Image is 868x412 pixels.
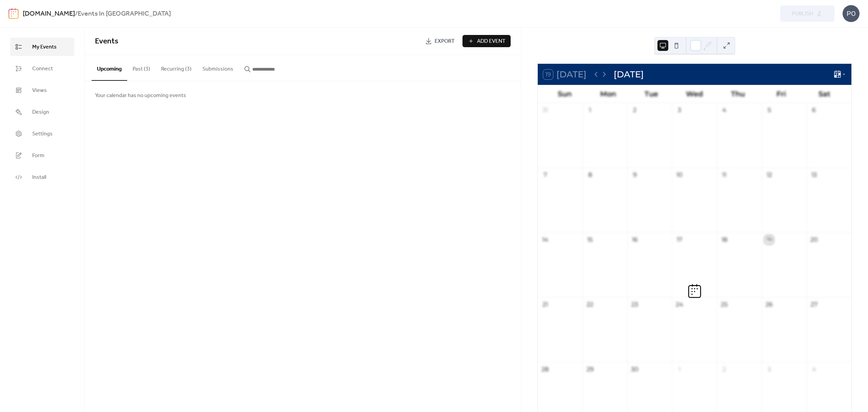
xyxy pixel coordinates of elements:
[10,38,74,56] a: My Events
[614,68,644,81] div: [DATE]
[675,365,684,374] div: 1
[32,173,46,182] span: Install
[810,365,818,374] div: 4
[716,85,759,102] div: Thu
[95,34,118,49] span: Events
[541,106,550,114] div: 31
[32,130,53,138] span: Settings
[803,85,846,102] div: Sat
[586,106,594,114] div: 1
[420,35,460,47] a: Export
[673,85,716,102] div: Wed
[675,106,684,114] div: 3
[541,300,550,309] div: 21
[720,300,729,309] div: 25
[675,236,684,244] div: 17
[675,171,684,179] div: 10
[462,35,511,47] button: Add Event
[810,236,818,244] div: 20
[32,43,57,51] span: My Events
[765,236,773,244] div: 19
[543,85,587,102] div: Sun
[10,125,74,143] a: Settings
[810,106,818,114] div: 6
[541,365,550,374] div: 28
[95,92,186,100] span: Your calendar has no upcoming events
[10,168,74,186] a: Install
[23,7,75,20] a: [DOMAIN_NAME]
[10,59,74,78] a: Connect
[10,146,74,165] a: Form
[197,55,239,80] button: Submissions
[477,37,506,45] span: Add Event
[720,236,729,244] div: 18
[156,55,197,80] button: Recurring (3)
[586,300,594,309] div: 22
[720,171,729,179] div: 11
[127,55,156,80] button: Past (3)
[32,152,44,160] span: Form
[765,106,773,114] div: 5
[631,106,639,114] div: 2
[765,300,773,309] div: 26
[810,171,818,179] div: 13
[586,365,594,374] div: 29
[78,7,171,20] b: Events In [GEOGRAPHIC_DATA]
[720,365,729,374] div: 2
[631,236,639,244] div: 16
[631,171,639,179] div: 9
[10,81,74,99] a: Views
[765,365,773,374] div: 3
[541,171,550,179] div: 7
[435,37,455,45] span: Export
[587,85,630,102] div: Mon
[631,300,639,309] div: 23
[586,171,594,179] div: 8
[32,87,47,95] span: Views
[10,103,74,121] a: Design
[586,236,594,244] div: 15
[765,171,773,179] div: 12
[759,85,803,102] div: Fri
[32,65,53,73] span: Connect
[541,236,550,244] div: 14
[720,106,729,114] div: 4
[843,5,860,22] div: PO
[630,85,673,102] div: Tue
[8,8,19,19] img: logo
[32,108,49,116] span: Design
[75,7,78,20] b: /
[92,55,127,81] button: Upcoming
[675,300,684,309] div: 24
[810,300,818,309] div: 27
[631,365,639,374] div: 30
